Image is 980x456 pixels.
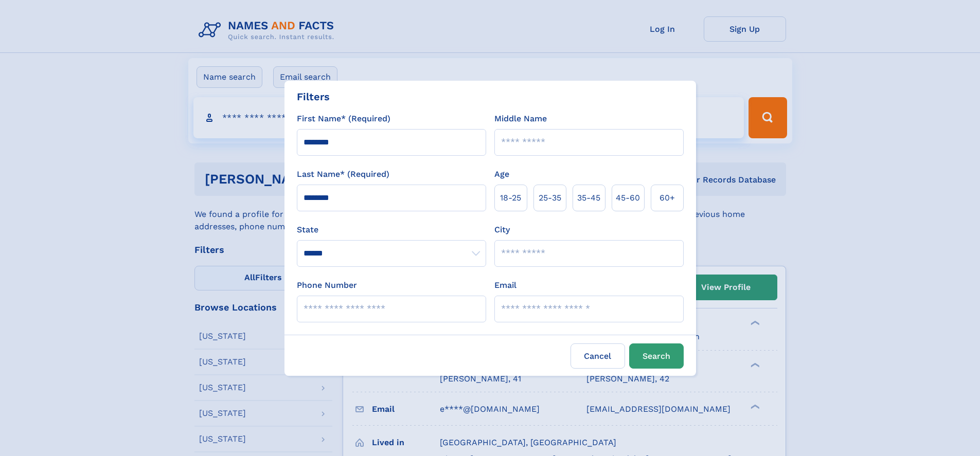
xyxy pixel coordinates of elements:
span: 35‑45 [577,192,600,204]
label: State [297,224,486,236]
label: Last Name* (Required) [297,168,389,180]
span: 25‑35 [539,192,561,204]
label: Cancel [571,343,625,369]
div: Filters [297,89,330,104]
button: Search [629,343,684,369]
label: Middle Name [494,113,547,125]
label: Age [494,168,509,180]
span: 18‑25 [500,192,521,204]
span: 60+ [660,192,675,204]
label: City [494,224,510,236]
label: First Name* (Required) [297,113,390,125]
span: 45‑60 [616,192,640,204]
label: Phone Number [297,279,357,291]
label: Email [494,279,516,291]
